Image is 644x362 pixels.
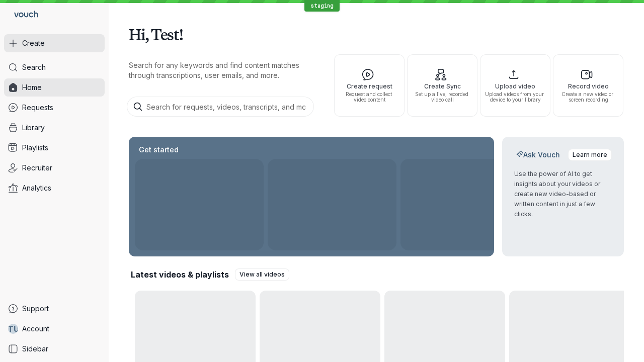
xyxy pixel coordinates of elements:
span: Learn more [573,150,607,160]
a: Sidebar [4,340,105,358]
p: Use the power of AI to get insights about your videos or create new video-based or written conten... [514,169,612,219]
span: Request and collect video content [339,92,400,103]
p: Search for any keywords and find content matches through transcriptions, user emails, and more. [129,60,316,80]
span: Search [22,62,46,72]
a: Playlists [4,139,105,157]
span: Support [22,304,49,314]
span: Create Sync [412,83,473,89]
span: Sidebar [22,344,48,354]
input: Search for requests, videos, transcripts, and more... [127,97,314,117]
a: Analytics [4,179,105,197]
button: Record videoCreate a new video or screen recording [553,54,623,117]
span: Create a new video or screen recording [557,92,619,103]
a: Requests [4,99,105,117]
a: View all videos [235,268,289,281]
span: U [14,324,19,334]
h2: Latest videos & playlists [131,269,229,280]
span: Upload video [485,83,546,89]
h2: Ask Vouch [514,150,562,160]
span: Account [22,324,49,334]
span: Create [22,38,45,48]
a: Home [4,78,105,97]
span: View all videos [239,269,285,280]
a: Recruiter [4,159,105,177]
span: Library [22,123,45,133]
span: Create request [339,83,400,89]
span: Requests [22,103,53,113]
a: Support [4,300,105,318]
span: Recruiter [22,163,52,173]
a: Library [4,119,105,137]
span: Analytics [22,183,51,193]
span: Home [22,82,42,93]
button: Create [4,34,105,52]
a: Go to homepage [4,4,42,26]
h2: Get started [137,145,181,155]
span: Record video [557,83,619,89]
button: Create SyncSet up a live, recorded video call [407,54,477,117]
a: TUAccount [4,320,105,338]
span: T [8,324,14,334]
h1: Hi, Test! [129,20,624,48]
span: Playlists [22,143,48,153]
span: Upload videos from your device to your library [485,92,546,103]
span: Set up a live, recorded video call [412,92,473,103]
a: Learn more [568,149,612,161]
a: Search [4,58,105,76]
button: Upload videoUpload videos from your device to your library [480,54,550,117]
button: Create requestRequest and collect video content [334,54,405,117]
